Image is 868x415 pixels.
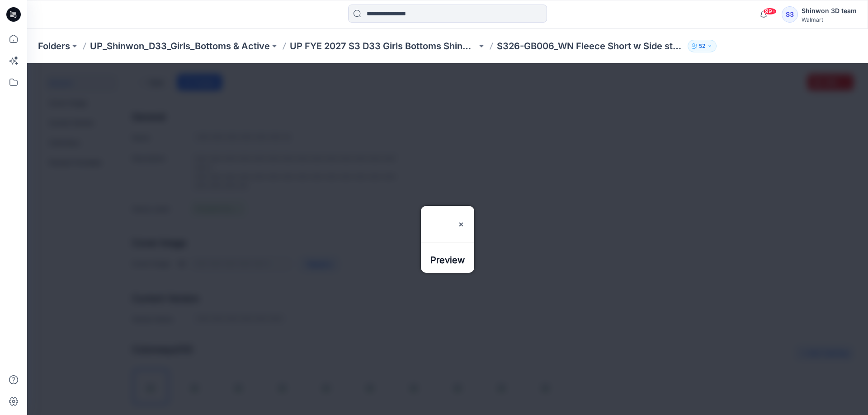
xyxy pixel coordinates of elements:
div: Walmart [802,16,857,23]
img: close.svg [430,154,438,161]
img: image [403,191,411,199]
button: 52 [688,40,717,52]
div: S3 [782,6,798,23]
div: Shinwon 3D team [802,5,857,16]
h3: Preview [403,139,438,175]
p: S326-GB006_WN Fleece Short w Side stripe [497,40,684,52]
a: UP_Shinwon_D33_Girls_Bottoms & Active [90,40,270,52]
p: 52 [699,41,705,51]
iframe: edit-style [27,63,868,415]
span: 99+ [763,8,777,15]
a: UP FYE 2027 S3 D33 Girls Bottoms Shinwon [290,40,477,52]
a: Folders [38,40,70,52]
